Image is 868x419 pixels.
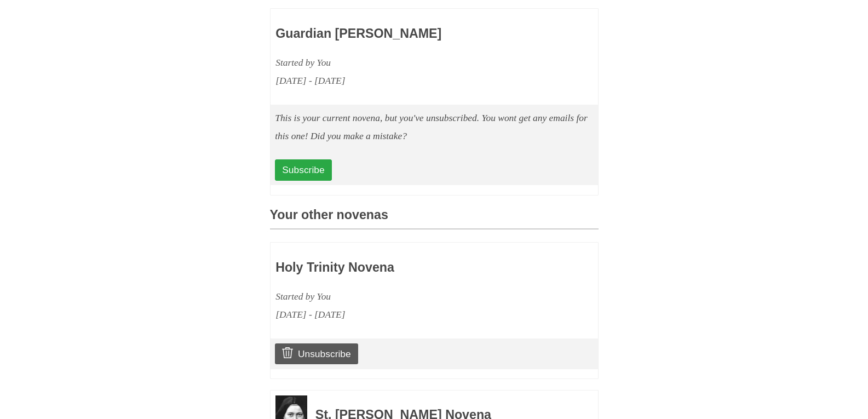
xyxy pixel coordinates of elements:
[275,306,528,324] div: [DATE] - [DATE]
[275,27,528,41] h3: Guardian [PERSON_NAME]
[270,208,599,229] h3: Your other novenas
[275,288,528,306] div: Started by You
[275,112,588,141] em: This is your current novena, but you've unsubscribed. You wont get any emails for this one! Did y...
[275,72,528,90] div: [DATE] - [DATE]
[275,261,528,275] h3: Holy Trinity Novena
[275,159,331,180] a: Subscribe
[275,343,358,364] a: Unsubscribe
[275,54,528,72] div: Started by You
